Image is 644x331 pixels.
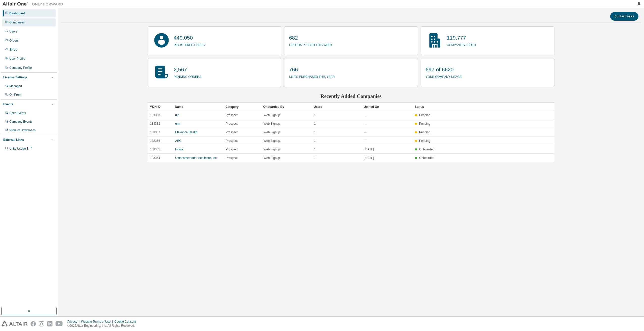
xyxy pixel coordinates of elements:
[150,139,160,143] span: 183366
[419,148,434,151] span: Onboarded
[9,128,36,132] div: Product Downloads
[39,321,44,326] img: instagram.svg
[364,103,411,111] div: Joined On
[263,139,280,143] span: Web Signup
[226,122,237,126] span: Prospect
[314,122,316,126] span: 1
[9,11,25,15] div: Dashboard
[426,73,462,79] p: your company usage
[226,113,237,117] span: Prospect
[364,122,366,126] span: --
[150,130,160,134] span: 183367
[175,148,183,151] a: Home
[174,42,205,47] p: registered users
[314,156,316,160] span: 1
[175,156,217,160] a: Umassmemorial Healtcare, Inc.
[114,320,139,324] div: Cookie Consent
[81,320,114,324] div: Website Terms of Use
[263,113,280,117] span: Web Signup
[174,66,201,73] p: 2,567
[150,122,160,126] span: 183332
[67,324,139,328] p: © 2025 Altair Engineering, Inc. All Rights Reserved.
[226,147,237,151] span: Prospect
[175,103,221,111] div: Name
[31,321,36,326] img: facebook.svg
[314,147,316,151] span: 1
[314,130,316,134] span: 1
[175,122,180,125] a: ornl
[67,320,81,324] div: Privacy
[289,66,335,73] p: 766
[9,66,32,70] div: Company Profile
[364,139,366,143] span: --
[56,321,63,326] img: youtube.svg
[150,113,160,117] span: 183368
[2,321,28,326] img: altair_logo.svg
[150,147,160,151] span: 183365
[263,156,280,160] span: Web Signup
[3,2,66,7] img: Altair One
[263,130,280,134] span: Web Signup
[226,139,237,143] span: Prospect
[419,139,430,143] span: Pending
[289,42,332,47] p: orders placed this week
[415,103,524,111] div: Status
[3,138,24,142] div: External Links
[9,84,22,88] div: Managed
[364,147,374,151] span: [DATE]
[419,156,434,160] span: Onboarded
[364,156,374,160] span: [DATE]
[9,20,25,24] div: Companies
[9,57,25,61] div: User Profile
[3,75,27,79] div: License Settings
[314,139,316,143] span: 1
[225,103,259,111] div: Category
[426,66,462,73] p: 697 of 6620
[263,103,310,111] div: Onboarded By
[9,48,17,52] div: SKUs
[148,93,554,100] h2: Recently Added Companies
[364,113,366,117] span: --
[419,122,430,125] span: Pending
[47,321,52,326] img: linkedin.svg
[289,34,332,42] p: 682
[447,42,476,47] p: companies added
[314,113,316,117] span: 1
[9,120,32,124] div: Company Events
[263,122,280,126] span: Web Signup
[9,29,17,34] div: Users
[9,93,21,97] div: On Prem
[174,73,201,79] p: pending orders
[226,156,237,160] span: Prospect
[9,39,19,43] div: Orders
[364,130,366,134] span: --
[150,103,171,111] div: MDH ID
[175,130,197,134] a: Elevance Health
[419,113,430,117] span: Pending
[263,147,280,151] span: Web Signup
[226,130,237,134] span: Prospect
[175,139,181,143] a: ABC
[3,102,13,106] div: Events
[289,73,335,79] p: units purchased this year
[447,34,476,42] p: 119,777
[419,130,430,134] span: Pending
[610,12,638,21] button: Contact Sales
[175,113,179,117] a: uin
[174,34,205,42] p: 449,050
[9,111,26,115] div: User Events
[314,103,360,111] div: Users
[150,156,160,160] span: 183364
[9,147,33,150] span: Units Usage BI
